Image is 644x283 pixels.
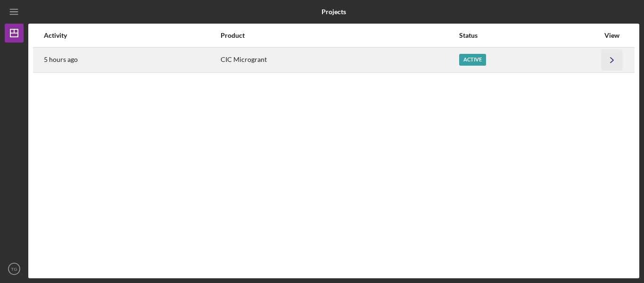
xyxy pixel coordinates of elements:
[459,32,599,39] div: Status
[221,48,458,72] div: CIC Microgrant
[11,266,17,272] text: TG
[459,54,486,66] div: Active
[44,32,220,39] div: Activity
[322,8,346,16] b: Projects
[221,32,458,39] div: Product
[600,32,624,39] div: View
[5,259,24,278] button: TG
[44,56,78,63] time: 2025-09-22 19:16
